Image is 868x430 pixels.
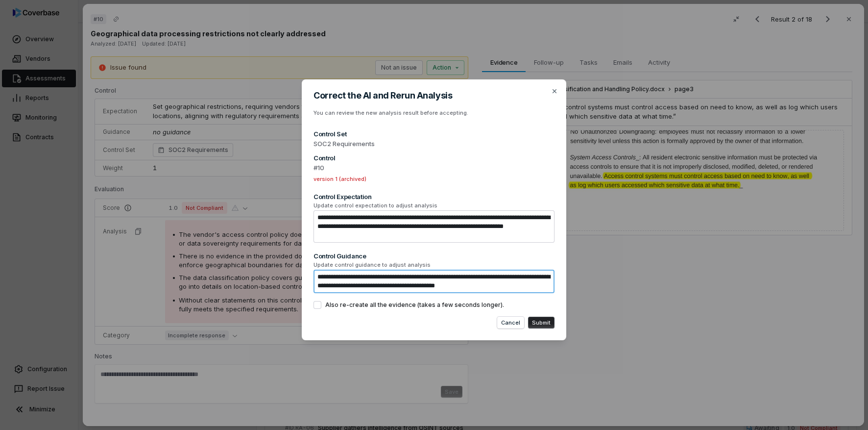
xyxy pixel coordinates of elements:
[497,317,524,329] button: Cancel
[325,301,504,309] span: Also re-create all the evidence (takes a few seconds longer).
[528,317,555,329] button: Submit
[313,252,555,260] div: Control Guidance
[313,261,555,269] span: Update control guidance to adjust analysis
[313,192,555,201] div: Control Expectation
[313,301,321,309] button: Also re-create all the evidence (takes a few seconds longer).
[313,139,555,149] span: SOC2 Requirements
[313,129,555,138] div: Control Set
[313,109,468,116] span: You can review the new analysis result before accepting.
[313,153,555,162] div: Control
[313,176,366,182] span: version 1 (archived)
[313,163,555,173] span: #10
[313,91,555,100] h2: Correct the AI and Rerun Analysis
[313,202,555,209] span: Update control expectation to adjust analysis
